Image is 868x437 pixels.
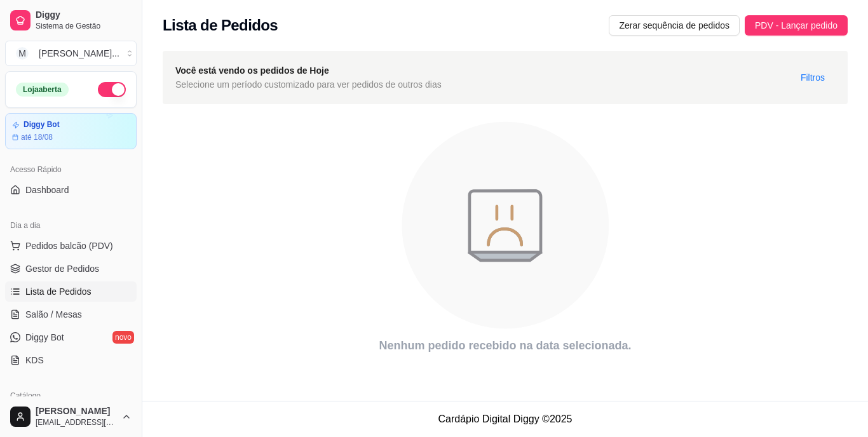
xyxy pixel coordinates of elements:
[755,18,837,32] span: PDV - Lançar pedido
[36,21,132,31] span: Sistema de Gestão
[5,401,137,432] button: [PERSON_NAME][EMAIL_ADDRESS][DOMAIN_NAME]
[5,350,137,370] a: KDS
[21,132,53,142] article: até 18/08
[36,417,116,427] span: [EMAIL_ADDRESS][DOMAIN_NAME]
[5,5,137,36] a: DiggySistema de Gestão
[163,15,278,36] h2: Lista de Pedidos
[142,401,868,437] footer: Cardápio Digital Diggy © 2025
[5,281,137,302] a: Lista de Pedidos
[175,65,329,76] strong: Você está vendo os pedidos de Hoje
[163,114,848,337] div: animation
[163,337,848,354] article: Nenhum pedido recebido na data selecionada.
[5,386,137,406] div: Catálogo
[16,47,29,60] span: M
[25,184,69,196] span: Dashboard
[5,180,137,200] a: Dashboard
[5,215,137,236] div: Dia a dia
[5,327,137,347] a: Diggy Botnovo
[5,304,137,325] a: Salão / Mesas
[25,308,82,321] span: Salão / Mesas
[16,83,69,97] div: Loja aberta
[36,10,132,21] span: Diggy
[25,262,99,275] span: Gestor de Pedidos
[25,239,113,252] span: Pedidos balcão (PDV)
[39,47,119,60] div: [PERSON_NAME] ...
[25,354,44,366] span: KDS
[98,82,126,97] button: Alterar Status
[25,331,64,344] span: Diggy Bot
[36,406,116,417] span: [PERSON_NAME]
[609,15,740,36] button: Zerar sequência de pedidos
[619,18,729,32] span: Zerar sequência de pedidos
[5,113,137,149] a: Diggy Botaté 18/08
[801,71,825,84] span: Filtros
[5,259,137,279] a: Gestor de Pedidos
[25,285,92,298] span: Lista de Pedidos
[175,77,442,91] span: Selecione um período customizado para ver pedidos de outros dias
[24,120,60,130] article: Diggy Bot
[745,15,848,36] button: PDV - Lançar pedido
[5,41,137,66] button: Select a team
[5,159,137,180] div: Acesso Rápido
[790,67,835,88] button: Filtros
[5,236,137,256] button: Pedidos balcão (PDV)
